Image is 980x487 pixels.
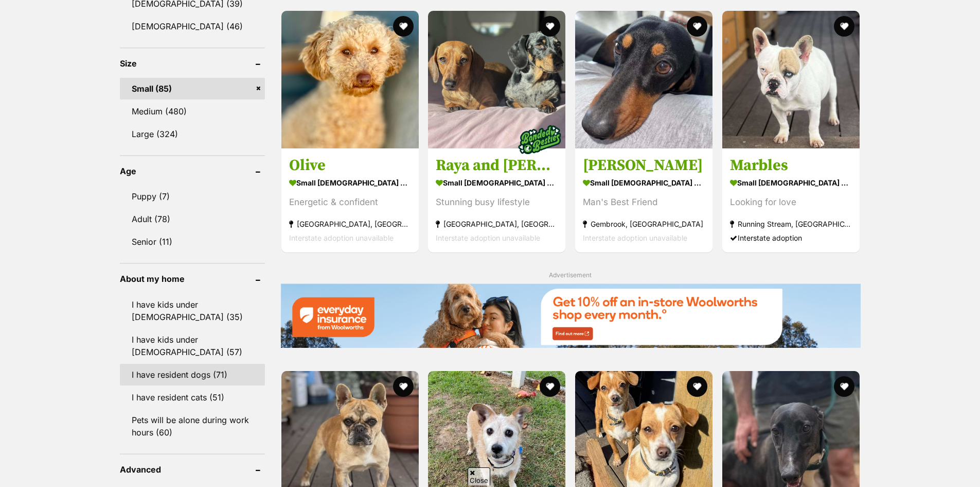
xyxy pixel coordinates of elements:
[540,376,560,397] button: favourite
[120,78,265,99] a: Small (85)
[583,233,687,242] span: Interstate adoption unavailable
[730,231,852,245] div: Interstate adoption
[280,283,861,350] a: Everyday Insurance promotional banner
[120,123,265,145] a: Large (324)
[120,100,265,122] a: Medium (480)
[120,166,265,176] header: Age
[549,271,592,279] span: Advertisement
[120,409,265,443] a: Pets will be alone during work hours (60)
[120,329,265,363] a: I have kids under [DEMOGRAPHIC_DATA] (57)
[583,175,705,190] strong: small [DEMOGRAPHIC_DATA] Dog
[834,376,854,397] button: favourite
[583,217,705,231] strong: Gembrook, [GEOGRAPHIC_DATA]
[834,16,854,37] button: favourite
[722,11,860,148] img: Marbles - French Bulldog
[687,16,707,37] button: favourite
[289,195,411,209] div: Energetic & confident
[120,15,265,37] a: [DEMOGRAPHIC_DATA] (46)
[575,11,712,148] img: Frankie - Dachshund (Miniature Smooth Haired) Dog
[436,156,558,175] h3: Raya and [PERSON_NAME]
[281,148,419,253] a: Olive small [DEMOGRAPHIC_DATA] Dog Energetic & confident [GEOGRAPHIC_DATA], [GEOGRAPHIC_DATA] Int...
[120,231,265,253] a: Senior (11)
[428,148,565,253] a: Raya and [PERSON_NAME] small [DEMOGRAPHIC_DATA] Dog Stunning busy lifestyle [GEOGRAPHIC_DATA], [G...
[120,387,265,408] a: I have resident cats (51)
[722,148,860,253] a: Marbles small [DEMOGRAPHIC_DATA] Dog Looking for love Running Stream, [GEOGRAPHIC_DATA] Interstat...
[120,294,265,328] a: I have kids under [DEMOGRAPHIC_DATA] (35)
[120,465,265,474] header: Advanced
[540,16,560,37] button: favourite
[281,11,419,148] img: Olive - Poodle (Toy) Dog
[393,376,413,397] button: favourite
[393,16,413,37] button: favourite
[289,175,411,190] strong: small [DEMOGRAPHIC_DATA] Dog
[583,156,705,175] h3: [PERSON_NAME]
[289,217,411,231] strong: [GEOGRAPHIC_DATA], [GEOGRAPHIC_DATA]
[687,376,707,397] button: favourite
[436,217,558,231] strong: [GEOGRAPHIC_DATA], [GEOGRAPHIC_DATA]
[436,195,558,209] div: Stunning busy lifestyle
[730,156,852,175] h3: Marbles
[468,467,490,485] span: Close
[120,274,265,283] header: About my home
[583,195,705,209] div: Man's Best Friend
[120,364,265,385] a: I have resident dogs (71)
[730,175,852,190] strong: small [DEMOGRAPHIC_DATA] Dog
[428,11,565,148] img: Raya and Odie - Dachshund (Miniature Smooth Haired) Dog
[514,114,565,165] img: bonded besties
[289,233,394,242] span: Interstate adoption unavailable
[436,233,540,242] span: Interstate adoption unavailable
[280,283,861,348] img: Everyday Insurance promotional banner
[730,195,852,209] div: Looking for love
[120,208,265,230] a: Adult (78)
[436,175,558,190] strong: small [DEMOGRAPHIC_DATA] Dog
[730,217,852,231] strong: Running Stream, [GEOGRAPHIC_DATA]
[120,186,265,207] a: Puppy (7)
[289,156,411,175] h3: Olive
[575,148,712,253] a: [PERSON_NAME] small [DEMOGRAPHIC_DATA] Dog Man's Best Friend Gembrook, [GEOGRAPHIC_DATA] Intersta...
[120,59,265,68] header: Size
